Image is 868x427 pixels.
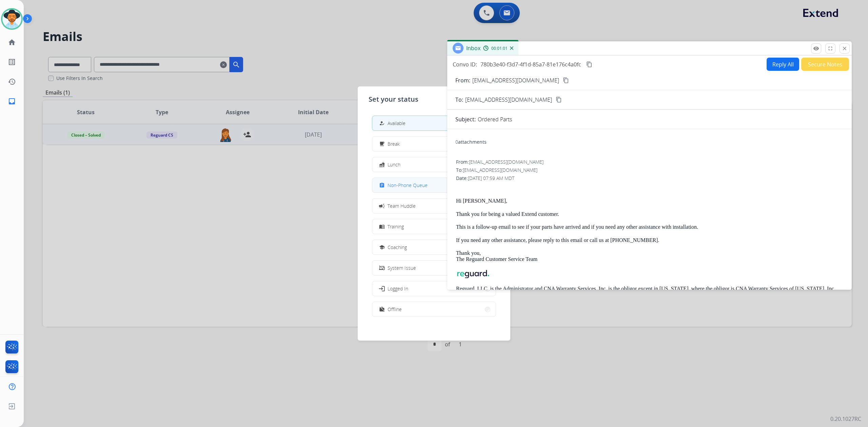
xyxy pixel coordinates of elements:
[801,58,849,71] button: Secure Notes
[842,45,848,52] mat-icon: close
[456,167,843,174] div: To:
[378,202,385,209] mat-icon: campaign
[456,237,843,243] p: If you need any other assistance, please reply to this email or call us at [PHONE_NUMBER].
[463,167,537,173] span: [EMAIL_ADDRESS][DOMAIN_NAME]
[468,175,514,181] span: [DATE] 07:59 AM MDT
[456,159,843,165] div: From:
[388,202,416,209] span: Team Huddle
[455,139,487,145] div: attachments
[372,137,496,151] button: Break
[372,116,496,130] button: Available
[456,269,490,279] img: Reguard+Logotype+Color_WBG_S.png
[388,244,407,251] span: Coaching
[2,9,21,28] img: avatar
[8,78,16,86] mat-icon: history
[379,306,385,312] mat-icon: work_off
[455,139,458,145] span: 0
[388,223,404,230] span: Training
[491,46,508,51] span: 00:01:01
[455,96,463,104] p: To:
[372,261,496,275] button: System Issue
[388,306,402,313] span: Offline
[372,199,496,213] button: Team Huddle
[388,264,416,271] span: System Issue
[379,120,385,126] mat-icon: how_to_reg
[379,182,385,188] mat-icon: assignment
[379,224,385,229] mat-icon: menu_book
[372,240,496,255] button: Coaching
[369,95,418,104] span: Set your status
[372,178,496,192] button: Non-Phone Queue
[767,58,799,71] button: Reply All
[379,141,385,147] mat-icon: free_breakfast
[388,182,428,189] span: Non-Phone Queue
[813,45,819,52] mat-icon: remove_red_eye
[456,286,843,292] p: Reguard, LLC. is the Administrator and CNA Warranty Services, Inc. is the obligor except in [US_S...
[586,61,592,67] mat-icon: content_copy
[372,281,496,296] button: Logged In
[455,115,476,123] p: Subject:
[465,96,552,104] span: [EMAIL_ADDRESS][DOMAIN_NAME]
[8,58,16,66] mat-icon: list_alt
[379,265,385,271] mat-icon: phonelink_off
[466,44,480,52] span: Inbox
[456,198,843,204] p: Hi [PERSON_NAME],
[379,162,385,167] mat-icon: fastfood
[478,115,512,123] p: Ordered Parts
[372,157,496,172] button: Lunch
[830,415,861,423] p: 0.20.1027RC
[472,76,559,84] p: [EMAIL_ADDRESS][DOMAIN_NAME]
[469,159,544,165] span: [EMAIL_ADDRESS][DOMAIN_NAME]
[388,140,400,147] span: Break
[456,211,843,217] p: Thank you for being a valued Extend customer.
[563,77,569,83] mat-icon: content_copy
[456,250,843,263] p: Thank you, The Reguard Customer Service Team
[455,76,470,84] p: From:
[388,161,400,168] span: Lunch
[388,120,406,127] span: Available
[480,61,581,68] span: 780b3e40-f3d7-4f1d-85a7-81e176c4a0fc
[456,175,843,182] div: Date:
[456,224,843,230] p: This is a follow-up email to see if your parts have arrived and if you need any other assistance ...
[378,285,385,292] mat-icon: login
[453,60,477,68] p: Convo ID:
[8,38,16,46] mat-icon: home
[372,302,496,317] button: Offline
[827,45,833,52] mat-icon: fullscreen
[388,285,408,292] span: Logged In
[556,97,562,103] mat-icon: content_copy
[372,219,496,234] button: Training
[379,244,385,250] mat-icon: school
[8,97,16,105] mat-icon: inbox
